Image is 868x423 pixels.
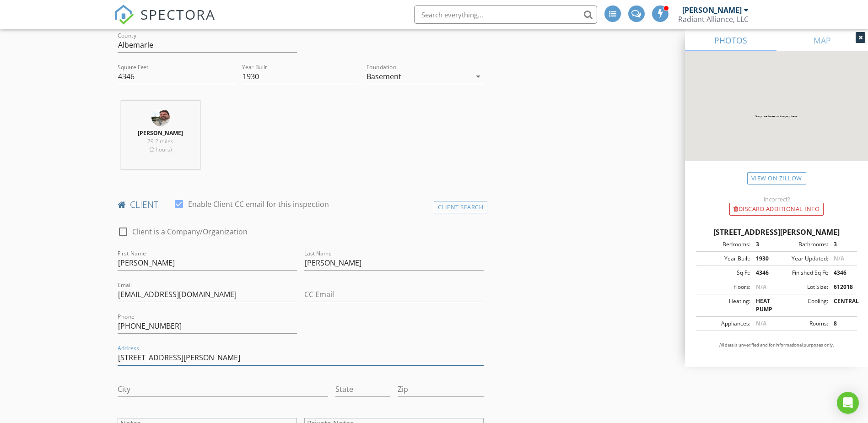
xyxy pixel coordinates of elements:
div: 3 [828,240,854,249]
div: [PERSON_NAME] [682,5,742,15]
div: CENTRAL [828,297,854,314]
a: MAP [776,29,868,51]
div: Finished Sq Ft: [776,269,828,277]
strong: [PERSON_NAME] [138,129,183,137]
div: Bedrooms: [699,240,750,249]
label: Client is a Company/Organization [132,227,248,236]
div: 8 [828,320,854,328]
div: Sq Ft: [699,269,750,277]
span: 79.2 miles [147,137,173,145]
label: Enable Client CC email for this inspection [188,200,329,209]
div: 1930 [750,255,776,263]
div: Year Updated: [776,255,828,263]
div: Open Intercom Messenger [837,392,859,414]
a: View on Zillow [747,172,806,184]
span: N/A [756,320,766,327]
div: Cooling: [776,297,828,314]
div: Incorrect? [685,195,868,203]
div: Bathrooms: [776,240,828,249]
div: Basement [367,72,401,81]
span: (2 hours) [150,146,172,153]
input: Search everything... [414,5,597,24]
img: streetview [685,51,868,183]
img: The Best Home Inspection Software - Spectora [114,5,134,25]
div: 4346 [828,269,854,277]
div: Radiant Alliance, LLC [678,15,749,24]
a: PHOTOS [685,29,776,51]
div: Discard Additional info [729,203,824,216]
div: Client Search [434,201,488,213]
div: 612018 [828,283,854,291]
p: All data is unverified and for informational purposes only. [696,342,857,348]
i: arrow_drop_down [473,71,484,82]
a: SPECTORA [114,12,216,32]
div: Heating: [699,297,750,314]
div: 3 [750,240,776,249]
div: 4346 [750,269,776,277]
h4: client [118,199,484,211]
div: Rooms: [776,320,828,328]
div: Appliances: [699,320,750,328]
span: N/A [834,255,844,262]
div: Year Built: [699,255,750,263]
img: img_9481.jpg [151,108,170,126]
div: Floors: [699,283,750,291]
span: N/A [756,283,766,291]
div: Lot Size: [776,283,828,291]
span: SPECTORA [140,5,216,24]
div: HEAT PUMP [750,297,776,314]
div: [STREET_ADDRESS][PERSON_NAME] [696,227,857,238]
